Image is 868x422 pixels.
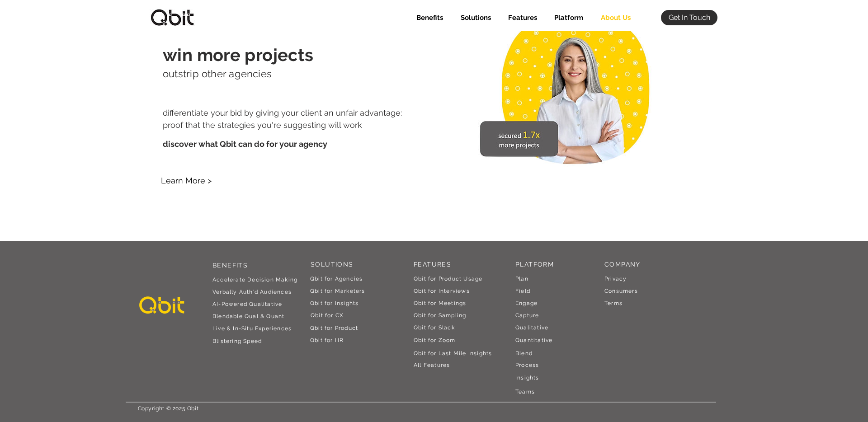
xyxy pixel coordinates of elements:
[414,350,492,356] a: Qbit for Last Mile Insights
[212,313,284,319] a: Blendable Qual & Quant
[450,10,498,25] div: Solutions
[414,288,470,294] a: Qbit for Interviews
[310,276,363,282] a: Qbit for Agencies
[414,300,466,306] a: Qbit for Meetings
[137,295,187,314] img: qbit-logo-border-yellow.png
[669,13,710,23] span: Get In Touch
[163,108,402,130] span: differentiate your bid by giving your client an unfair advantage: proof that the strategies you'r...
[414,312,466,319] a: Qbit for Sampling
[212,301,258,307] span: AI-Powered Qu
[456,10,495,25] p: Solutions
[258,338,262,344] span: d
[515,362,539,368] a: Process
[515,312,539,319] a: Capture
[212,338,262,344] a: Blistering Speed
[212,325,292,332] a: Live & In-Situ Experiences
[310,337,344,343] a: Qbit for HR
[163,68,272,80] span: outstrip other agencies
[163,139,327,149] span: discover what Qbit can do for your agency
[412,10,448,25] p: Benefits
[604,300,623,306] a: Terms
[498,10,544,25] div: Features
[311,312,344,319] a: Qbit for CX
[515,261,554,268] a: PLATFORM
[550,10,588,25] p: Platform
[515,350,533,356] a: Blend
[471,1,660,176] img: QbitAgency_KPI.jpg
[212,289,292,295] a: Verbally Auth'd Audiences
[414,324,455,331] a: Qbit for Slack
[515,337,552,343] a: Quantitative
[515,276,528,282] a: Plan
[151,173,222,188] a: Learn More >
[138,405,199,412] span: Copyright © 2025 Qbit
[150,9,195,26] img: qbitlogo-border.jpg
[504,10,542,25] p: Features
[604,276,627,282] a: Privacy
[661,10,717,25] a: Get In Touch
[310,288,365,294] a: Qbit for Marketers
[414,261,451,268] a: FEATURES
[212,277,297,283] a: Accelerate Decision Making
[590,10,637,25] a: About Us
[212,301,282,307] a: AI-Powered Qualitative
[544,10,590,25] div: Platform
[515,288,530,294] a: Field
[515,324,548,331] a: Qualitative
[282,313,284,319] span: t
[163,45,313,65] span: win more projects
[414,362,450,368] a: All Features
[406,10,637,25] nav: Site
[515,300,538,306] a: Engage
[414,337,456,343] a: Qbit for Zoom
[258,301,283,307] span: alitative
[406,10,450,25] a: Benefits
[161,175,212,186] span: Learn More >
[604,288,638,294] span: Consumers
[596,10,635,25] p: About Us
[414,276,482,282] a: Qbit for Product Usage
[310,325,358,331] a: Qbit for Product
[515,375,539,381] a: Insights
[212,338,258,344] span: Blistering Spee
[311,261,354,268] span: SOLUTIONS
[212,262,248,269] a: BENEFITS
[310,300,359,306] a: Qbit for Insights
[212,313,282,319] span: Blendable Qual & Quan
[515,389,535,395] a: Teams
[604,261,641,268] span: COMPANY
